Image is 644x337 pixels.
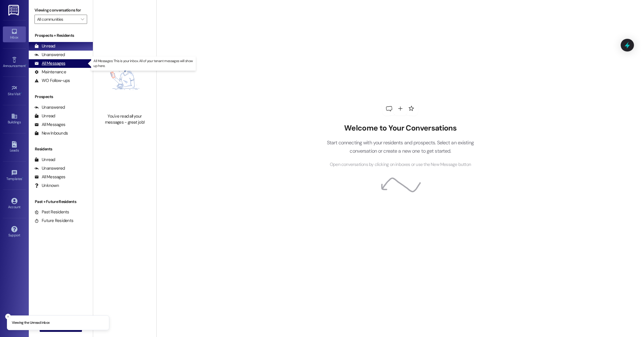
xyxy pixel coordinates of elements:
button: Close toast [5,314,11,319]
img: ResiDesk Logo [8,5,20,16]
div: Unanswered [34,52,65,58]
div: Residents [29,146,93,152]
p: Viewing the Unread inbox [12,320,49,325]
div: Prospects + Residents [29,32,93,39]
a: Account [3,196,26,212]
a: Buildings [3,111,26,127]
div: Past + Future Residents [29,199,93,205]
a: Site Visit • [3,83,26,99]
i:  [81,17,84,22]
span: • [26,63,26,67]
p: All Messages: This is your inbox. All of your tenant messages will show up here. [93,59,193,68]
a: Support [3,224,26,240]
div: You've read all your messages - great job! [99,113,150,126]
div: Unanswered [34,104,65,110]
div: Unread [34,113,55,119]
a: Inbox [3,26,26,42]
span: • [21,91,22,95]
div: Unknown [34,183,59,189]
div: Unanswered [34,165,65,171]
p: Start connecting with your residents and prospects. Select an existing conversation or create a n... [318,139,482,155]
h2: Welcome to Your Conversations [318,124,482,133]
div: New Inbounds [34,130,68,136]
div: Past Residents [34,209,69,215]
div: Maintenance [34,69,66,75]
label: Viewing conversations for [34,6,87,15]
div: Future Residents [34,218,73,224]
div: Prospects [29,94,93,100]
a: Leads [3,139,26,155]
div: Unread [34,157,55,163]
div: All Messages [34,122,65,128]
span: • [22,176,23,180]
div: All Messages [34,60,65,66]
img: empty-state [99,43,150,110]
div: All Messages [34,174,65,180]
div: WO Follow-ups [34,78,70,84]
a: Templates • [3,168,26,183]
div: Unread [34,43,55,49]
span: Open conversations by clicking on inboxes or use the New Message button [330,161,471,168]
input: All communities [37,15,78,24]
